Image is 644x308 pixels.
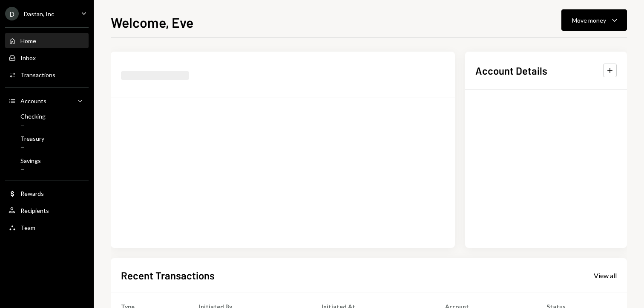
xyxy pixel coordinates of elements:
[20,207,49,214] div: Recipients
[111,14,193,31] h1: Welcome, Eve
[5,33,89,48] a: Home
[20,122,46,129] div: —
[20,135,44,142] div: Treasury
[594,271,617,280] div: View all
[24,10,54,17] div: Dastan, Inc
[475,64,547,78] h2: Account Details
[20,113,46,120] div: Checking
[20,157,41,164] div: Savings
[572,16,606,25] div: Move money
[5,132,89,153] a: Treasury—
[5,7,19,20] div: D
[5,93,89,108] a: Accounts
[5,67,89,82] a: Transactions
[5,154,89,175] a: Savings—
[121,268,215,282] h2: Recent Transactions
[561,9,627,31] button: Move money
[594,270,617,280] a: View all
[5,186,89,201] a: Rewards
[20,144,44,151] div: —
[5,220,89,235] a: Team
[20,190,44,197] div: Rewards
[5,203,89,218] a: Recipients
[20,97,46,105] div: Accounts
[20,71,55,78] div: Transactions
[20,166,41,173] div: —
[20,54,36,61] div: Inbox
[5,50,89,65] a: Inbox
[5,110,89,131] a: Checking—
[20,224,35,231] div: Team
[20,37,36,44] div: Home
